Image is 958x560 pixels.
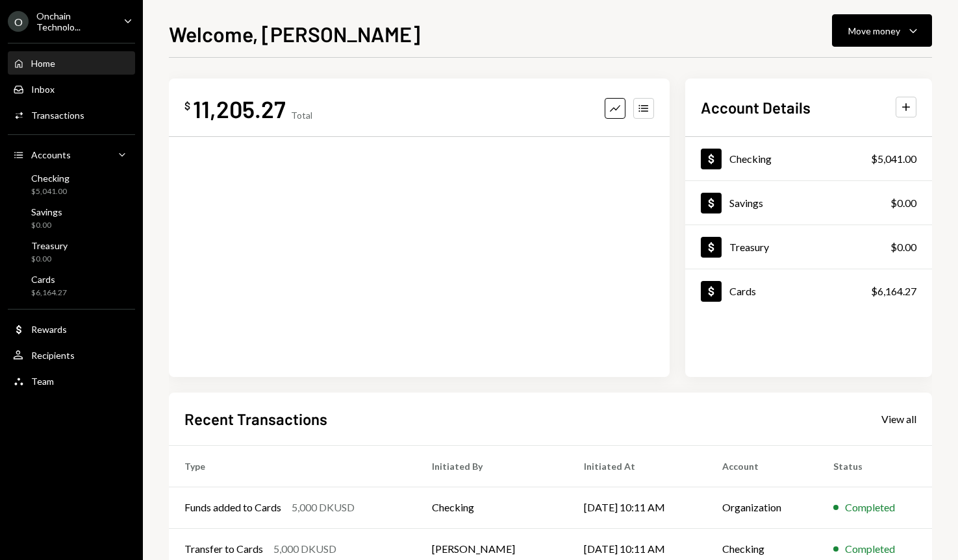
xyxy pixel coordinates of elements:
[8,343,135,367] a: Recipients
[31,206,62,217] div: Savings
[8,236,135,267] a: Treasury$0.00
[871,284,916,299] div: $6,164.27
[31,287,67,298] div: $6,164.27
[31,58,55,69] div: Home
[184,408,327,430] h2: Recent Transactions
[729,197,763,209] div: Savings
[881,413,916,426] div: View all
[568,445,707,487] th: Initiated At
[729,285,756,297] div: Cards
[685,181,932,225] a: Savings$0.00
[729,241,769,253] div: Treasury
[184,99,190,112] div: $
[31,173,69,184] div: Checking
[707,445,818,487] th: Account
[845,541,895,557] div: Completed
[8,77,135,101] a: Inbox
[184,500,281,515] div: Funds added to Cards
[729,152,772,165] div: Checking
[169,445,416,487] th: Type
[832,14,932,47] button: Move money
[31,84,55,95] div: Inbox
[8,202,135,234] a: Savings$0.00
[169,21,420,47] h1: Welcome, [PERSON_NAME]
[193,94,286,123] div: 11,205.27
[31,254,68,265] div: $0.00
[8,103,135,127] a: Transactions
[31,350,75,361] div: Recipients
[31,110,84,121] div: Transactions
[416,487,568,528] td: Checking
[8,143,135,166] a: Accounts
[184,541,263,557] div: Transfer to Cards
[701,97,811,118] h2: Account Details
[685,225,932,269] a: Treasury$0.00
[273,541,336,557] div: 5,000 DKUSD
[8,11,29,32] div: O
[292,500,355,515] div: 5,000 DKUSD
[890,239,916,255] div: $0.00
[871,151,916,167] div: $5,041.00
[8,317,135,341] a: Rewards
[707,487,818,528] td: Organization
[890,195,916,211] div: $0.00
[31,149,71,160] div: Accounts
[685,137,932,180] a: Checking$5,041.00
[818,445,932,487] th: Status
[568,487,707,528] td: [DATE] 10:11 AM
[845,500,895,515] div: Completed
[416,445,568,487] th: Initiated By
[31,324,67,335] div: Rewards
[31,240,68,251] div: Treasury
[31,376,54,387] div: Team
[31,274,67,285] div: Cards
[8,169,135,200] a: Checking$5,041.00
[8,369,135,393] a: Team
[31,186,69,197] div: $5,041.00
[8,51,135,75] a: Home
[685,269,932,313] a: Cards$6,164.27
[36,10,113,32] div: Onchain Technolo...
[848,24,900,38] div: Move money
[31,220,62,231] div: $0.00
[291,110,312,121] div: Total
[8,270,135,301] a: Cards$6,164.27
[881,411,916,426] a: View all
